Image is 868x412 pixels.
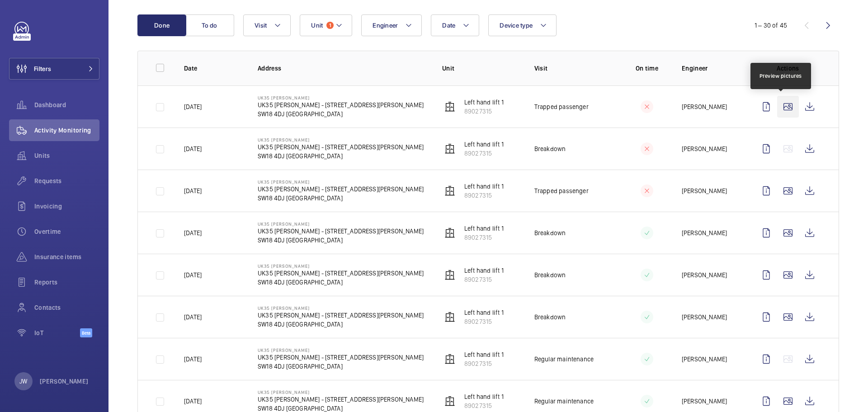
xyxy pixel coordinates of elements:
[137,14,186,36] button: Done
[444,354,455,365] img: elevator.svg
[534,228,566,237] p: Breakdown
[258,152,424,161] p: SW18 4DJ [GEOGRAPHIC_DATA]
[464,308,504,317] p: Left hand lift 1
[682,397,727,406] p: [PERSON_NAME]
[34,126,99,135] span: Activity Monitoring
[184,313,202,322] p: [DATE]
[258,227,424,236] p: UK35 [PERSON_NAME] - [STREET_ADDRESS][PERSON_NAME]
[464,140,504,149] p: Left hand lift 1
[464,182,504,191] p: Left hand lift 1
[534,102,589,111] p: Trapped passenger
[34,100,99,109] span: Dashboard
[444,185,455,196] img: elevator.svg
[34,252,99,261] span: Insurance items
[442,22,455,29] span: Date
[311,22,323,29] span: Unit
[682,64,741,73] p: Engineer
[34,278,99,287] span: Reports
[34,328,80,337] span: IoT
[258,311,424,320] p: UK35 [PERSON_NAME] - [STREET_ADDRESS][PERSON_NAME]
[534,144,566,153] p: Breakdown
[444,101,455,112] img: elevator.svg
[258,278,424,287] p: SW18 4DJ [GEOGRAPHIC_DATA]
[464,149,504,158] p: 89027315
[258,185,424,194] p: UK35 [PERSON_NAME] - [STREET_ADDRESS][PERSON_NAME]
[258,221,424,227] p: UK35 [PERSON_NAME]
[534,64,612,73] p: Visit
[464,401,504,410] p: 89027315
[300,14,352,36] button: Unit1
[464,224,504,233] p: Left hand lift 1
[258,389,424,395] p: UK35 [PERSON_NAME]
[534,186,589,195] p: Trapped passenger
[258,95,424,100] p: UK35 [PERSON_NAME]
[444,227,455,238] img: elevator.svg
[184,102,202,111] p: [DATE]
[755,21,787,30] div: 1 – 30 of 45
[488,14,557,36] button: Device type
[464,317,504,326] p: 89027315
[258,179,424,185] p: UK35 [PERSON_NAME]
[34,227,99,236] span: Overtime
[464,98,504,107] p: Left hand lift 1
[444,143,455,154] img: elevator.svg
[184,355,202,364] p: [DATE]
[258,320,424,329] p: SW18 4DJ [GEOGRAPHIC_DATA]
[759,72,802,80] div: Preview pictures
[682,313,727,322] p: [PERSON_NAME]
[682,270,727,279] p: [PERSON_NAME]
[243,14,291,36] button: Visit
[534,355,594,364] p: Regular maintenance
[464,359,504,368] p: 89027315
[258,64,428,73] p: Address
[185,14,234,36] button: To do
[464,191,504,200] p: 89027315
[184,64,243,73] p: Date
[184,186,202,195] p: [DATE]
[80,328,92,337] span: Beta
[464,350,504,359] p: Left hand lift 1
[19,377,27,386] p: JW
[40,377,89,386] p: [PERSON_NAME]
[464,392,504,401] p: Left hand lift 1
[34,202,99,211] span: Invoicing
[326,22,334,29] span: 1
[258,305,424,311] p: UK35 [PERSON_NAME]
[444,312,455,322] img: elevator.svg
[682,102,727,111] p: [PERSON_NAME]
[682,186,727,195] p: [PERSON_NAME]
[258,347,424,353] p: UK35 [PERSON_NAME]
[258,395,424,404] p: UK35 [PERSON_NAME] - [STREET_ADDRESS][PERSON_NAME]
[682,144,727,153] p: [PERSON_NAME]
[258,353,424,362] p: UK35 [PERSON_NAME] - [STREET_ADDRESS][PERSON_NAME]
[34,151,99,160] span: Units
[258,263,424,269] p: UK35 [PERSON_NAME]
[444,270,455,280] img: elevator.svg
[627,64,667,73] p: On time
[258,109,424,118] p: SW18 4DJ [GEOGRAPHIC_DATA]
[255,22,267,29] span: Visit
[464,233,504,242] p: 89027315
[258,194,424,203] p: SW18 4DJ [GEOGRAPHIC_DATA]
[431,14,479,36] button: Date
[500,22,533,29] span: Device type
[258,236,424,245] p: SW18 4DJ [GEOGRAPHIC_DATA]
[373,22,398,29] span: Engineer
[184,270,202,279] p: [DATE]
[534,313,566,322] p: Breakdown
[184,397,202,406] p: [DATE]
[534,270,566,279] p: Breakdown
[184,228,202,237] p: [DATE]
[258,269,424,278] p: UK35 [PERSON_NAME] - [STREET_ADDRESS][PERSON_NAME]
[34,303,99,312] span: Contacts
[682,228,727,237] p: [PERSON_NAME]
[9,58,99,80] button: Filters
[464,107,504,116] p: 89027315
[361,14,422,36] button: Engineer
[258,100,424,109] p: UK35 [PERSON_NAME] - [STREET_ADDRESS][PERSON_NAME]
[464,275,504,284] p: 89027315
[444,396,455,407] img: elevator.svg
[34,64,51,73] span: Filters
[258,362,424,371] p: SW18 4DJ [GEOGRAPHIC_DATA]
[258,137,424,142] p: UK35 [PERSON_NAME]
